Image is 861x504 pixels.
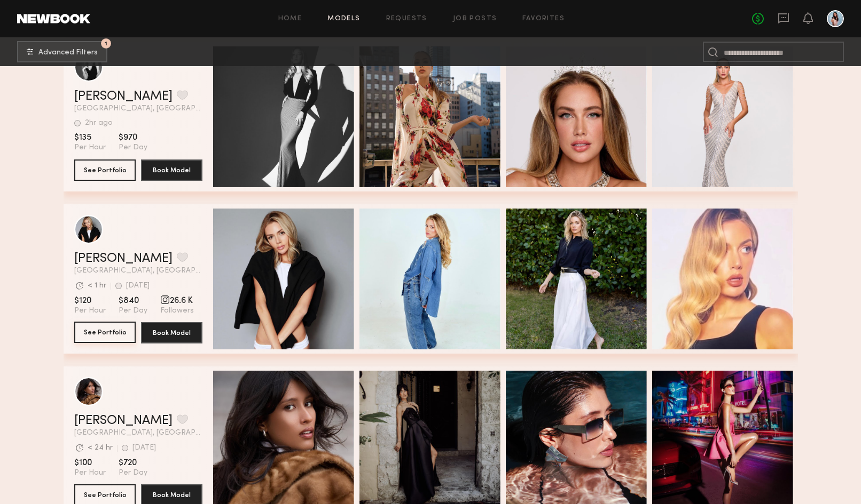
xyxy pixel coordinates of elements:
[74,295,106,306] span: $120
[74,306,106,316] span: Per Hour
[74,143,106,153] span: Per Hour
[119,143,147,153] span: Per Day
[453,15,497,22] a: Job Posts
[119,306,147,316] span: Per Day
[160,295,194,306] span: 26.6 K
[74,90,173,103] a: [PERSON_NAME]
[119,468,147,478] span: Per Day
[126,282,150,290] div: [DATE]
[88,282,106,290] div: < 1 hr
[74,414,173,427] a: [PERSON_NAME]
[74,252,173,265] a: [PERSON_NAME]
[522,15,565,22] a: Favorites
[105,41,107,46] span: 1
[119,295,147,306] span: $840
[74,105,202,113] span: [GEOGRAPHIC_DATA], [GEOGRAPHIC_DATA]
[160,306,194,316] span: Followers
[74,458,106,468] span: $100
[132,444,156,452] div: [DATE]
[74,468,106,478] span: Per Hour
[74,267,202,275] span: [GEOGRAPHIC_DATA], [GEOGRAPHIC_DATA]
[85,119,113,127] div: 2hr ago
[278,15,302,22] a: Home
[74,132,106,143] span: $135
[38,49,98,57] span: Advanced Filters
[386,15,427,22] a: Requests
[17,41,107,62] button: 1Advanced Filters
[141,159,202,181] button: Book Model
[74,159,136,181] button: See Portfolio
[74,322,136,343] a: See Portfolio
[74,322,136,343] button: See Portfolio
[327,15,360,22] a: Models
[119,458,147,468] span: $720
[119,132,147,143] span: $970
[88,444,113,452] div: < 24 hr
[74,429,202,437] span: [GEOGRAPHIC_DATA], [GEOGRAPHIC_DATA]
[141,322,202,343] button: Book Model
